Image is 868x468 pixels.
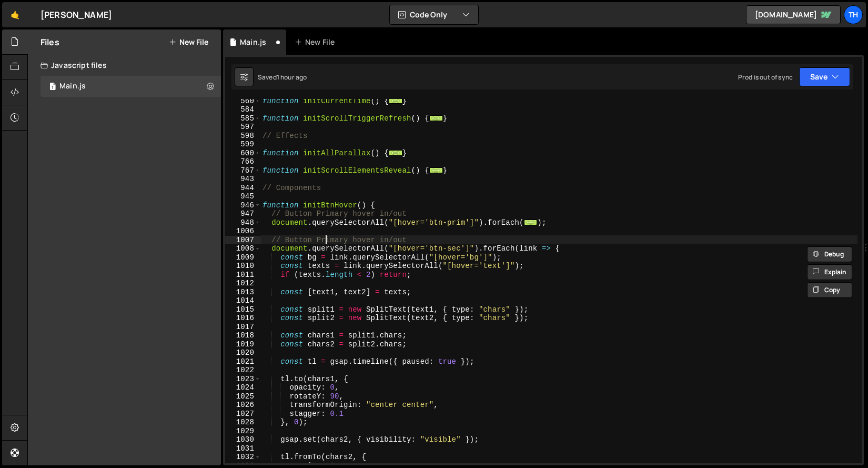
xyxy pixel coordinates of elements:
a: 🤙 [2,2,28,27]
div: 599 [225,140,261,149]
div: 766 [225,157,261,166]
div: 1025 [225,392,261,401]
div: Javascript files [28,55,221,76]
span: 1 [49,83,56,92]
a: Th [844,5,863,24]
button: Code Only [390,5,478,24]
span: ... [389,150,402,155]
div: 1030 [225,435,261,444]
div: 1032 [225,453,261,462]
div: 1018 [225,331,261,340]
div: 1015 [225,305,261,314]
div: Prod is out of sync [738,73,793,82]
div: 945 [225,192,261,201]
div: 1029 [225,427,261,436]
div: 1 hour ago [277,73,307,82]
h2: Files [41,36,59,48]
span: ... [429,167,443,173]
div: 1006 [225,227,261,236]
a: [DOMAIN_NAME] [746,5,841,24]
div: 560 [225,97,261,106]
button: Debug [807,246,852,262]
div: 1017 [225,323,261,332]
div: Main.js [240,37,266,47]
span: ... [429,115,443,121]
div: 1020 [225,348,261,357]
span: ... [389,97,402,103]
div: Main.js [59,82,86,91]
div: [PERSON_NAME] [41,8,112,21]
div: 1023 [225,375,261,384]
div: 584 [225,105,261,114]
div: 597 [225,123,261,132]
span: ... [524,219,538,225]
div: 767 [225,166,261,175]
div: 585 [225,114,261,123]
div: 600 [225,149,261,158]
div: 1031 [225,444,261,453]
div: Saved [258,73,307,82]
div: 1011 [225,271,261,280]
button: New File [169,38,208,46]
button: Copy [807,282,852,298]
div: 1028 [225,418,261,427]
div: 1024 [225,383,261,392]
div: 943 [225,175,261,184]
div: 944 [225,184,261,193]
div: 1021 [225,357,261,366]
div: 946 [225,201,261,210]
div: 947 [225,210,261,218]
div: 16840/46037.js [41,76,221,97]
button: Save [799,67,850,86]
div: 1022 [225,366,261,375]
div: 1014 [225,296,261,305]
div: 1007 [225,236,261,245]
div: 1027 [225,410,261,419]
div: 598 [225,132,261,141]
div: 1013 [225,288,261,297]
div: 1012 [225,279,261,288]
div: 1009 [225,253,261,262]
button: Explain [807,264,852,280]
div: 1019 [225,340,261,349]
div: 1026 [225,401,261,410]
div: 1008 [225,244,261,253]
div: New File [295,37,339,47]
div: 948 [225,218,261,227]
div: 1016 [225,314,261,323]
div: 1010 [225,262,261,271]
